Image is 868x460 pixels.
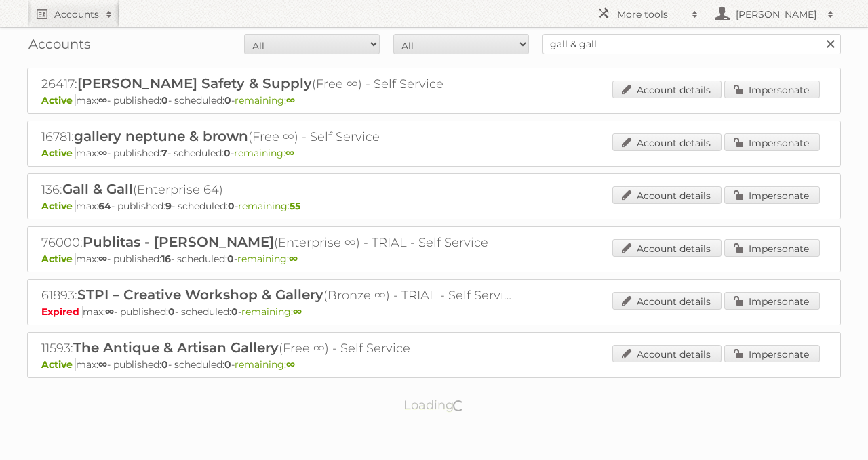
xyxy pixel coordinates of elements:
[41,181,516,198] h2: 136: (Enterprise 64)
[612,186,722,204] a: Account details
[724,81,820,98] a: Impersonate
[285,147,294,159] strong: ∞
[231,306,238,318] strong: 0
[234,147,294,159] span: remaining:
[724,186,820,204] a: Impersonate
[227,253,234,265] strong: 0
[41,306,83,318] span: Expired
[289,253,298,265] strong: ∞
[165,200,172,212] strong: 9
[41,339,516,357] h2: 11593: (Free ∞) - Self Service
[41,128,516,146] h2: 16781: (Free ∞) - Self Service
[83,234,274,250] span: Publitas - [PERSON_NAME]
[62,181,133,197] span: Gall & Gall
[77,287,323,303] span: STPI – Creative Workshop & Gallery
[41,75,516,93] h2: 26417: (Free ∞) - Self Service
[98,147,107,159] strong: ∞
[617,7,685,21] h2: More tools
[41,200,76,212] span: Active
[235,94,295,106] span: remaining:
[612,239,722,257] a: Account details
[290,200,300,212] strong: 55
[724,133,820,151] a: Impersonate
[41,358,76,371] span: Active
[224,147,231,159] strong: 0
[41,287,516,304] h2: 61893: (Bronze ∞) - TRIAL - Self Service
[98,358,107,371] strong: ∞
[105,306,114,318] strong: ∞
[41,234,516,251] h2: 76000: (Enterprise ∞) - TRIAL - Self Service
[732,7,821,21] h2: [PERSON_NAME]
[286,358,295,371] strong: ∞
[286,94,295,106] strong: ∞
[41,94,827,106] p: max: - published: - scheduled: -
[724,239,820,257] a: Impersonate
[235,358,295,371] span: remaining:
[161,358,168,371] strong: 0
[361,392,508,419] p: Loading
[168,306,175,318] strong: 0
[238,200,300,212] span: remaining:
[74,128,248,144] span: gallery neptune & brown
[77,75,312,91] span: [PERSON_NAME] Safety & Supply
[724,292,820,310] a: Impersonate
[98,94,107,106] strong: ∞
[293,306,302,318] strong: ∞
[161,94,168,106] strong: 0
[41,200,827,212] p: max: - published: - scheduled: -
[612,345,722,362] a: Account details
[41,253,76,265] span: Active
[224,94,231,106] strong: 0
[161,147,167,159] strong: 7
[41,147,827,159] p: max: - published: - scheduled: -
[73,339,279,356] span: The Antique & Artisan Gallery
[612,292,722,310] a: Account details
[98,200,111,212] strong: 64
[41,147,76,159] span: Active
[41,94,76,106] span: Active
[41,306,827,318] p: max: - published: - scheduled: -
[98,253,107,265] strong: ∞
[41,253,827,265] p: max: - published: - scheduled: -
[228,200,235,212] strong: 0
[161,253,171,265] strong: 16
[54,7,99,21] h2: Accounts
[237,253,298,265] span: remaining:
[41,358,827,371] p: max: - published: - scheduled: -
[224,358,231,371] strong: 0
[724,345,820,362] a: Impersonate
[241,306,302,318] span: remaining:
[612,81,722,98] a: Account details
[612,133,722,151] a: Account details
